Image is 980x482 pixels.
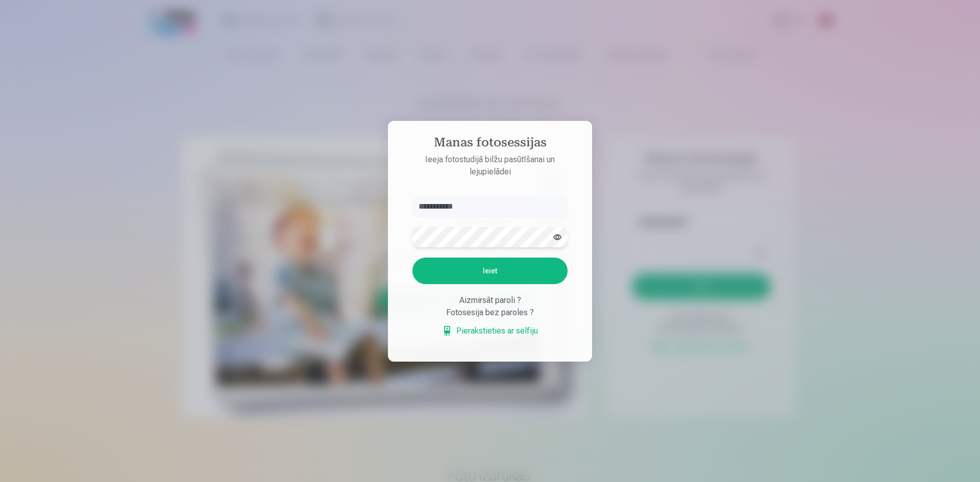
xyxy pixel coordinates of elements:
a: Pierakstieties ar selfiju [442,325,538,337]
p: Ieeja fotostudijā bilžu pasūtīšanai un lejupielādei [402,154,578,178]
div: Aizmirsāt paroli ? [412,294,568,307]
button: Ieiet [412,258,568,284]
div: Fotosesija bez paroles ? [412,307,568,319]
h4: Manas fotosessijas [402,135,578,154]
